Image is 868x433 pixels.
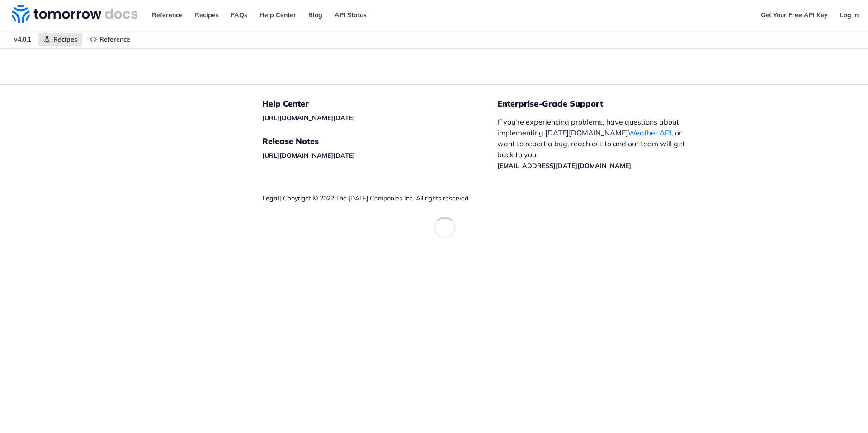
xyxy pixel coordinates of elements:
a: [URL][DOMAIN_NAME][DATE] [262,151,355,159]
a: Blog [303,8,327,22]
h5: Enterprise-Grade Support [497,98,709,109]
a: Recipes [38,33,82,46]
a: Reference [85,33,135,46]
a: Weather API [628,128,671,137]
a: [URL][DOMAIN_NAME][DATE] [262,114,355,122]
a: Help Center [255,8,301,22]
a: API Status [330,8,372,22]
a: [EMAIL_ADDRESS][DATE][DOMAIN_NAME] [497,162,631,170]
span: Reference [99,35,130,43]
p: If you’re experiencing problems, have questions about implementing [DATE][DOMAIN_NAME] , or want ... [497,116,694,171]
a: Reference [147,8,188,22]
span: v4.0.1 [9,33,36,46]
a: Legal [262,194,279,202]
a: Log In [835,8,863,22]
img: Tomorrow.io Weather API Docs [12,5,137,23]
a: Recipes [190,8,224,22]
a: Get Your Free API Key [756,8,833,22]
h5: Help Center [262,98,497,109]
div: | Copyright © 2022 The [DATE] Companies Inc. All rights reserved [262,194,497,203]
h5: Release Notes [262,136,497,147]
a: FAQs [226,8,252,22]
span: Recipes [53,35,77,43]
